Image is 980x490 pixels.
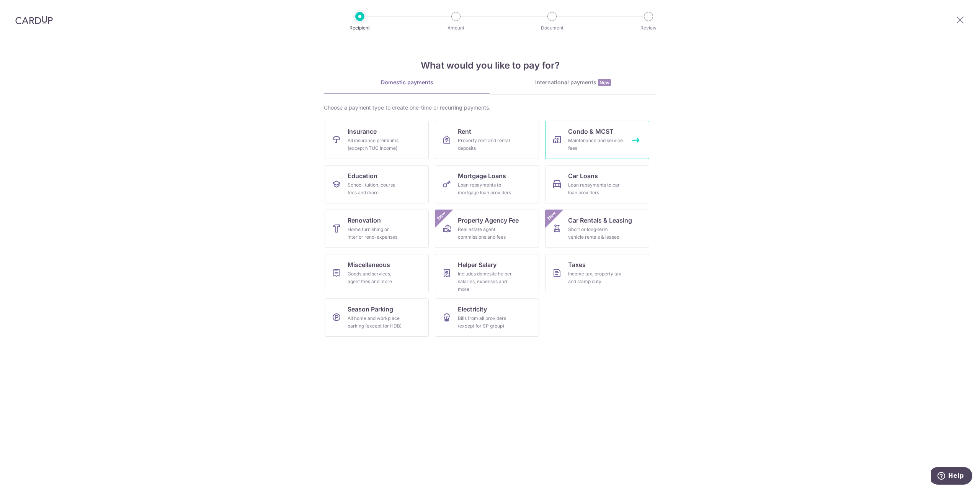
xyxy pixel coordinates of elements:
a: TaxesIncome tax, property tax and stamp duty [545,254,649,292]
span: Rent [458,127,471,136]
span: Renovation [348,216,381,225]
p: Amount [428,24,484,32]
span: Property Agency Fee [458,216,519,225]
span: Taxes [568,260,586,269]
div: Includes domestic helper salaries, expenses and more [458,270,513,293]
div: Domestic payments [324,79,490,86]
a: MiscellaneousGoods and services, agent fees and more [325,254,429,292]
p: Recipient [332,24,388,32]
div: All insurance premiums (except NTUC Income) [348,137,403,152]
div: All home and workplace parking (except for HDB) [348,315,403,330]
a: Condo & MCSTMaintenance and service fees [545,121,649,159]
div: Goods and services, agent fees and more [348,270,403,285]
div: Maintenance and service fees [568,137,623,152]
div: Loan repayments to mortgage loan providers [458,181,513,197]
a: EducationSchool, tuition, course fees and more [325,165,429,203]
div: Choose a payment type to create one-time or recurring payments. [324,104,656,111]
p: Document [524,24,580,32]
a: Property Agency FeeReal estate agent commissions and feesNew [435,210,539,248]
span: New [598,79,611,86]
span: Insurance [348,127,377,136]
span: New [435,210,448,222]
a: Helper SalaryIncludes domestic helper salaries, expenses and more [435,254,539,292]
p: Review [620,24,677,32]
div: Loan repayments to car loan providers [568,181,623,197]
span: Miscellaneous [348,260,390,269]
a: Car LoansLoan repayments to car loan providers [545,165,649,203]
span: Car Rentals & Leasing [568,216,632,225]
iframe: Opens a widget where you can find more information [931,467,972,486]
div: Property rent and rental deposits [458,137,513,152]
h4: What would you like to pay for? [324,59,656,72]
div: International payments [490,79,656,87]
span: Mortgage Loans [458,171,506,180]
span: Electricity [458,305,487,314]
div: Home furnishing or interior reno-expenses [348,226,403,241]
a: Mortgage LoansLoan repayments to mortgage loan providers [435,165,539,203]
img: CardUp [15,15,53,25]
a: Season ParkingAll home and workplace parking (except for HDB) [325,298,429,337]
a: ElectricityBills from all providers (except for SP group) [435,298,539,337]
div: Bills from all providers (except for SP group) [458,315,513,330]
a: RenovationHome furnishing or interior reno-expenses [325,210,429,248]
span: Condo & MCST [568,127,614,136]
div: School, tuition, course fees and more [348,181,403,197]
div: Short or long‑term vehicle rentals & leases [568,226,623,241]
a: InsuranceAll insurance premiums (except NTUC Income) [325,121,429,159]
span: New [546,210,558,222]
div: Real estate agent commissions and fees [458,226,513,241]
span: Season Parking [348,305,393,314]
div: Income tax, property tax and stamp duty [568,270,623,285]
span: Car Loans [568,171,598,180]
a: RentProperty rent and rental deposits [435,121,539,159]
span: Education [348,171,377,180]
span: Helper Salary [458,260,497,269]
a: Car Rentals & LeasingShort or long‑term vehicle rentals & leasesNew [545,210,649,248]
